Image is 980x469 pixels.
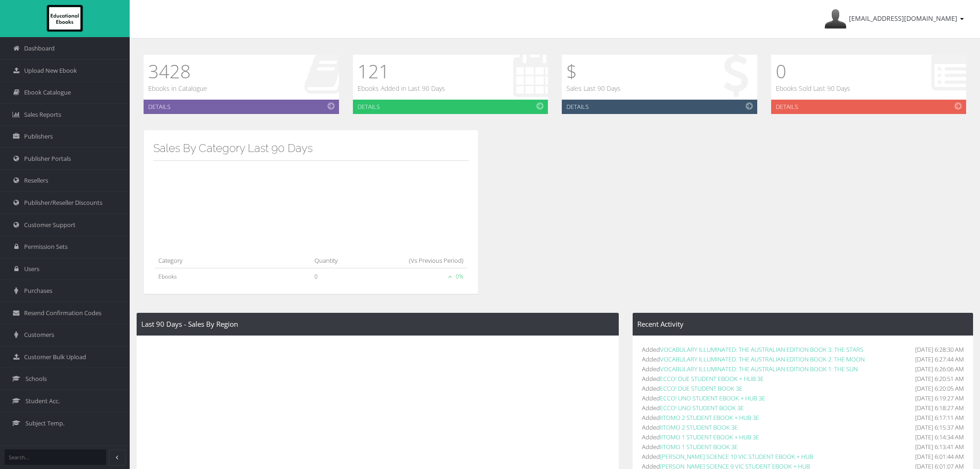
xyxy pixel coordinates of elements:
[915,384,964,393] span: [DATE] 6:20:05 AM
[358,83,445,94] p: Ebooks Added in Last 90 Days
[660,384,742,393] a: ECCO! DUE STUDENT BOOK 3E
[660,394,765,402] a: ECCO! UNO STUDENT EBOOK + HUB 3E
[566,59,621,83] h1: $
[153,142,469,154] h3: Sales By Category Last 90 Days
[642,345,964,355] li: Added
[144,100,339,114] a: Details
[915,452,964,462] span: [DATE] 6:01:44 AM
[363,251,467,268] th: (Vs Previous Period)
[915,403,964,413] span: [DATE] 6:18:27 AM
[24,265,39,273] span: Users
[24,110,61,119] span: Sales Reports
[642,423,964,432] li: Added
[915,432,964,442] span: [DATE] 6:14:34 AM
[915,355,964,364] span: [DATE] 6:27:44 AM
[915,442,964,452] span: [DATE] 6:13:41 AM
[148,83,207,94] p: Ebooks in Catalogue
[642,364,964,374] li: Added
[311,268,362,285] td: 0
[660,433,759,441] a: IITOMO 1 STUDENT EBOOK + HUB 3E
[660,374,764,383] a: ECCO! DUE STUDENT EBOOK + HUB 3E
[25,397,60,406] span: Student Acc.
[5,450,106,465] input: Search...
[660,345,863,354] a: VOCABULARY ILLUMINATED: THE AUSTRALIAN EDITION BOOK 3: THE STARS
[642,355,964,364] li: Added
[660,413,759,422] a: IITOMO 2 STUDENT EBOOK + HUB 3E
[24,286,52,295] span: Purchases
[642,384,964,393] li: Added
[642,442,964,452] li: Added
[141,320,614,328] h4: Last 90 Days - Sales By Region
[24,132,53,141] span: Publishers
[915,413,964,423] span: [DATE] 6:17:11 AM
[148,59,207,83] h1: 3428
[660,443,738,451] a: IITOMO 1 STUDENT BOOK 3E
[642,403,964,413] li: Added
[155,268,311,285] td: Ebooks
[24,66,77,75] span: Upload New Ebook
[24,353,86,361] span: Customer Bulk Upload
[824,8,847,30] img: Avatar
[771,100,967,114] a: Details
[363,268,467,285] td: 0%
[24,88,71,97] span: Ebook Catalogue
[24,176,48,185] span: Resellers
[915,345,964,355] span: [DATE] 6:28:30 AM
[24,198,102,207] span: Publisher/Reseller Discounts
[24,44,55,53] span: Dashboard
[24,330,54,339] span: Customers
[642,432,964,442] li: Added
[776,83,850,94] p: Ebooks Sold Last 90 Days
[660,355,865,363] a: VOCABULARY ILLUMINATED: THE AUSTRALIAN EDITION BOOK 2: THE MOON
[915,423,964,432] span: [DATE] 6:15:37 AM
[25,419,64,428] span: Subject Temp.
[566,83,621,94] p: Sales Last 90 Days
[915,374,964,384] span: [DATE] 6:20:51 AM
[353,100,548,114] a: Details
[849,14,957,23] span: [EMAIL_ADDRESS][DOMAIN_NAME]
[660,423,738,431] a: IITOMO 2 STUDENT BOOK 3E
[311,251,362,268] th: Quantity
[24,242,68,251] span: Permission Sets
[24,221,75,229] span: Customer Support
[915,364,964,374] span: [DATE] 6:26:06 AM
[642,393,964,403] li: Added
[660,365,858,373] a: VOCABULARY ILLUMINATED: THE AUSTRALIAN EDITION BOOK 1: THE SUN
[24,309,101,317] span: Resend Confirmation Codes
[660,404,744,412] a: ECCO! UNO STUDENT BOOK 3E
[642,452,964,462] li: Added
[24,154,71,163] span: Publisher Portals
[660,452,813,461] a: [PERSON_NAME] SCIENCE 10 VIC STUDENT EBOOK + HUB
[562,100,757,114] a: Details
[776,59,850,83] h1: 0
[358,59,445,83] h1: 121
[642,413,964,423] li: Added
[637,320,968,328] h4: Recent Activity
[642,374,964,384] li: Added
[155,251,311,268] th: Category
[915,393,964,403] span: [DATE] 6:19:27 AM
[25,374,47,383] span: Schools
